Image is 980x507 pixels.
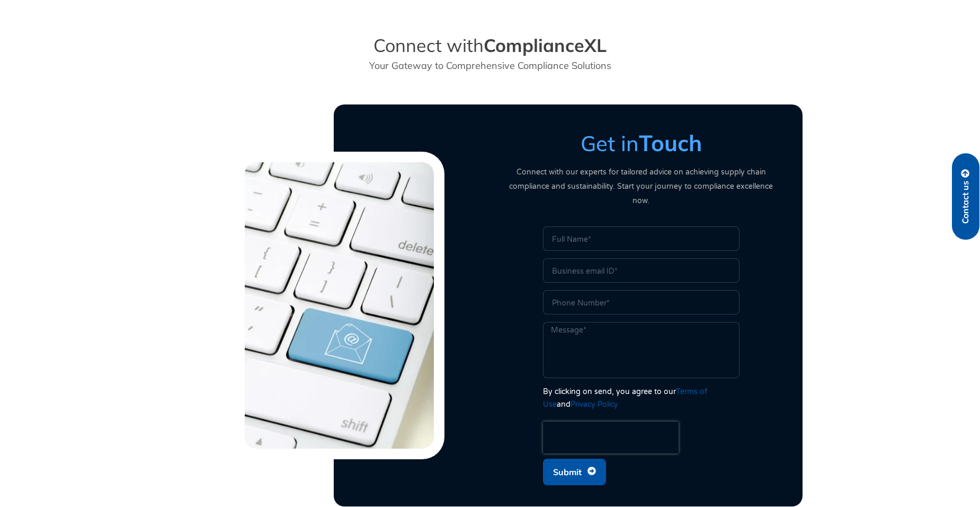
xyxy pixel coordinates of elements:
input: Full Name* [543,226,740,251]
a: Privacy Policy [571,400,618,409]
a: Contact us [952,153,979,240]
img: Contact-Us-Form [234,152,444,459]
input: Only numbers and phone characters (#, -, *, etc) are accepted. [543,290,740,314]
a: Terms of Use [543,387,707,409]
div: By clicking on send, you agree to our and [543,386,740,411]
strong: Touch [639,129,702,157]
span: Contact us [961,181,970,224]
strong: ComplianceXL [484,34,607,57]
span: Submit [553,462,582,482]
p: Connect with our experts for tailored advice on achieving supply chain compliance and sustainabil... [501,165,781,208]
input: Business email ID* [543,258,740,283]
h2: Connect with [334,34,646,57]
iframe: reCAPTCHA [543,422,679,453]
button: Submit [543,459,606,485]
p: Your Gateway to Comprehensive Compliance Solutions [334,58,646,73]
h3: Get in [501,130,781,156]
